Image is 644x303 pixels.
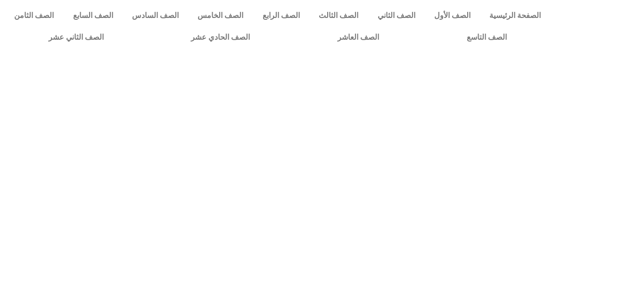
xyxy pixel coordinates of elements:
a: الصف السابع [63,5,122,26]
a: الصف السادس [123,5,188,26]
a: الصف الخامس [188,5,253,26]
a: الصف الثالث [309,5,368,26]
a: الصفحة الرئيسية [480,5,550,26]
a: الصف الثاني عشر [5,26,148,48]
a: الصف العاشر [294,26,423,48]
a: الصف الثامن [5,5,63,26]
a: الصف الأول [425,5,480,26]
a: الصف الحادي عشر [148,26,294,48]
a: الصف التاسع [423,26,551,48]
a: الصف الثاني [368,5,424,26]
a: الصف الرابع [253,5,309,26]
